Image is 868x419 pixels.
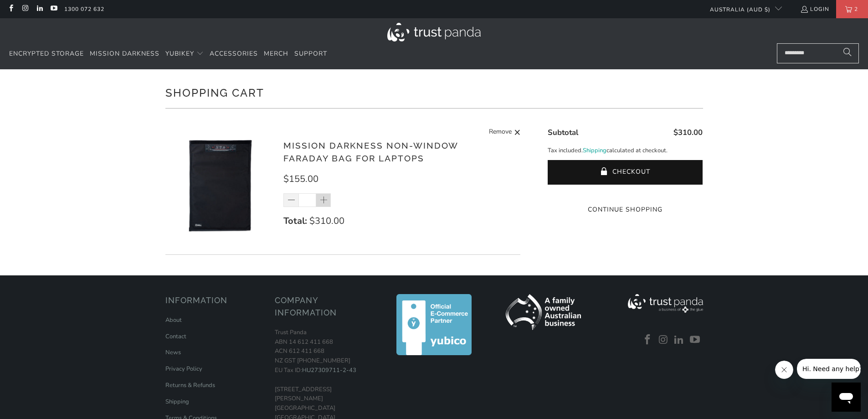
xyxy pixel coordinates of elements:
a: News [165,348,181,357]
span: Merch [264,49,288,58]
span: Remove [489,127,512,138]
img: Mission Darkness Non-Window Faraday Bag for Laptops [165,131,275,241]
a: Returns & Refunds [165,381,215,389]
a: Shipping [583,146,606,155]
span: $310.00 [309,215,344,227]
span: Mission Darkness [90,49,159,58]
a: Trust Panda Australia on Facebook [641,334,655,346]
span: Accessories [210,49,258,58]
span: $155.00 [283,173,318,185]
a: Trust Panda Australia on Instagram [657,334,670,346]
button: Search [836,43,859,63]
span: Subtotal [548,127,578,138]
a: Mission Darkness [90,43,159,65]
a: Remove [489,127,521,138]
iframe: Close message [775,361,793,379]
a: Trust Panda Australia on YouTube [688,334,702,346]
a: 1300 072 632 [64,4,104,14]
iframe: Message from company [797,359,861,379]
a: Trust Panda Australia on YouTube [50,5,57,13]
a: Shipping [165,398,189,406]
p: Tax included. calculated at checkout. [548,146,703,155]
a: Trust Panda Australia on Facebook [7,5,15,13]
a: Encrypted Storage [9,43,84,65]
input: Search... [777,43,859,63]
a: Continue Shopping [548,205,703,215]
summary: YubiKey [165,43,204,65]
a: Contact [165,332,186,341]
a: Login [800,4,829,14]
img: Trust Panda Australia [387,23,481,41]
strong: Total: [283,215,307,227]
span: Hi. Need any help? [5,6,66,14]
a: HU27309711-2-43 [302,366,356,374]
a: Privacy Policy [165,365,202,373]
a: Trust Panda Australia on Instagram [21,5,29,13]
a: Merch [264,43,288,65]
nav: Translation missing: en.navigation.header.main_nav [9,43,327,65]
h1: Shopping Cart [165,83,703,101]
iframe: Button to launch messaging window [832,383,861,412]
a: Trust Panda Australia on LinkedIn [36,5,43,13]
button: Checkout [548,160,703,185]
a: Support [294,43,327,65]
a: Trust Panda Australia on LinkedIn [673,334,686,346]
span: Support [294,49,327,58]
span: YubiKey [165,49,194,58]
a: About [165,316,182,324]
span: Encrypted Storage [9,49,84,58]
a: Accessories [210,43,258,65]
a: Mission Darkness Non-Window Faraday Bag for Laptops [283,140,458,164]
span: $310.00 [673,127,703,138]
